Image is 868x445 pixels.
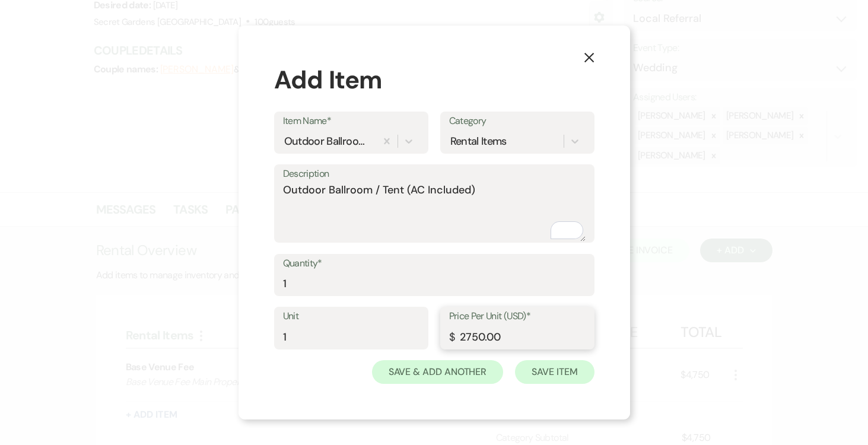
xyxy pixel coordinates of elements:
div: Rental Items [450,133,507,149]
label: Category [449,113,586,130]
label: Unit [283,308,419,325]
button: Save Item [515,360,594,384]
label: Quantity* [283,255,586,272]
div: Add Item [274,61,594,98]
label: Description [283,166,586,183]
button: Save & Add Another [372,360,504,384]
div: Outdoor Ballroom / Tent [284,133,373,149]
textarea: To enrich screen reader interactions, please activate Accessibility in Grammarly extension settings [283,182,586,241]
label: Price Per Unit (USD)* [449,308,586,325]
div: $ [449,329,454,345]
label: Item Name* [283,113,419,130]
